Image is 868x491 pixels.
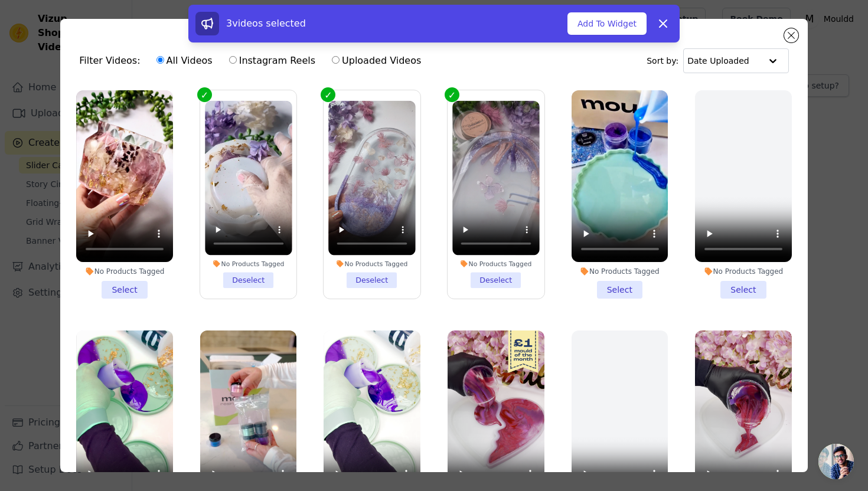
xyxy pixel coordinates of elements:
div: No Products Tagged [329,260,416,268]
a: Open chat [818,444,854,479]
div: No Products Tagged [205,260,292,268]
div: No Products Tagged [76,267,173,276]
span: 3 videos selected [226,18,306,29]
label: Uploaded Videos [331,53,422,68]
div: Filter Videos: [79,47,428,74]
label: All Videos [156,53,213,68]
div: No Products Tagged [695,267,792,276]
label: Instagram Reels [229,53,316,68]
div: Sort by: [647,48,789,73]
div: No Products Tagged [572,267,668,276]
div: No Products Tagged [452,260,539,268]
button: Add To Widget [567,12,647,35]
